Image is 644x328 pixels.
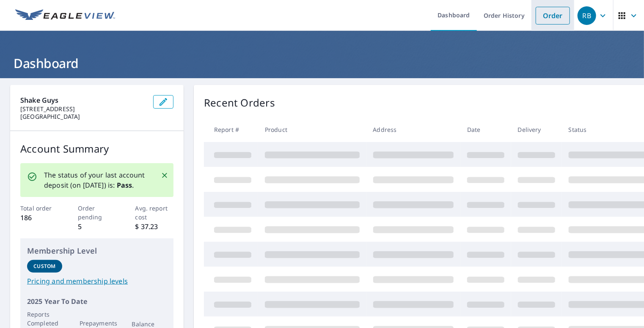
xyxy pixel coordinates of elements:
p: Total order [20,204,59,213]
button: Close [159,170,170,181]
img: EV Logo [15,9,115,22]
p: 186 [20,213,59,223]
p: Prepayments [80,319,115,328]
a: Order [536,7,570,25]
p: Order pending [78,204,116,221]
th: Report # [204,117,258,142]
th: Product [258,117,366,142]
a: Pricing and membership levels [27,276,167,286]
th: Address [366,117,460,142]
p: Custom [33,262,55,270]
p: Reports Completed [27,310,62,328]
p: 5 [78,221,116,232]
p: [GEOGRAPHIC_DATA] [20,113,146,120]
h1: Dashboard [10,55,634,72]
th: Date [460,117,511,142]
p: $ 37.23 [135,221,174,232]
p: Membership Level [27,245,167,257]
div: RB [578,6,596,25]
p: Avg. report cost [135,204,174,221]
p: 2025 Year To Date [27,296,167,306]
p: [STREET_ADDRESS] [20,105,146,113]
p: Account Summary [20,141,173,156]
b: Pass [117,180,132,190]
p: The status of your last account deposit (on [DATE]) is: . [44,170,151,190]
th: Delivery [511,117,562,142]
p: Shake Guys [20,95,146,105]
p: Recent Orders [204,95,275,110]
